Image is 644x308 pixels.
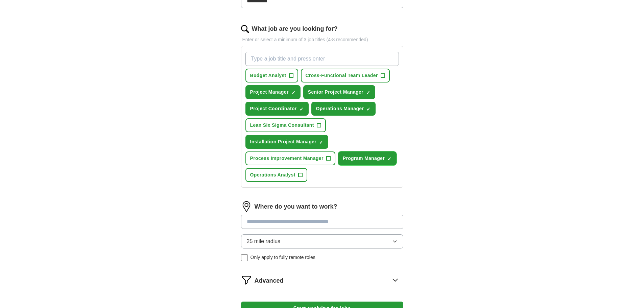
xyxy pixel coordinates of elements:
span: Operations Analyst [250,171,295,179]
span: ✓ [366,106,371,112]
span: Program Manager [343,155,385,162]
button: Operations Analyst [245,168,307,182]
span: Cross-Functional Team Leader [306,72,378,79]
span: Installation Project Manager [250,138,317,145]
span: Operations Manager [316,105,364,112]
span: ✓ [291,90,295,95]
span: ✓ [366,90,370,95]
button: Budget Analyst [245,69,298,82]
label: What job are you looking for? [252,24,338,33]
span: Advanced [255,276,284,285]
span: Senior Project Manager [308,89,363,96]
button: Cross-Functional Team Leader [301,69,390,82]
span: ✓ [387,156,391,162]
span: ✓ [319,140,323,145]
button: Program Manager✓ [338,151,397,165]
button: Senior Project Manager✓ [303,85,375,99]
span: Lean Six Sigma Consultant [250,122,314,129]
input: Only apply to fully remote roles [241,254,248,261]
button: Process Improvement Manager [245,151,335,165]
span: Process Improvement Manager [250,155,324,162]
span: Budget Analyst [250,72,286,79]
button: Installation Project Manager✓ [245,135,329,149]
button: Project Coordinator✓ [245,102,309,116]
button: Lean Six Sigma Consultant [245,118,326,132]
button: Project Manager✓ [245,85,301,99]
img: search.png [241,25,249,33]
button: 25 mile radius [241,234,403,248]
span: ✓ [300,106,304,112]
label: Where do you want to work? [255,202,337,211]
input: Type a job title and press enter [245,52,399,66]
span: Only apply to fully remote roles [251,254,315,261]
img: location.png [241,201,252,212]
span: 25 mile radius [247,237,281,245]
span: Project Coordinator [250,105,297,112]
p: Enter or select a minimum of 3 job titles (4-8 recommended) [241,36,403,43]
button: Operations Manager✓ [311,102,376,116]
span: Project Manager [250,89,289,96]
img: filter [241,275,252,285]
